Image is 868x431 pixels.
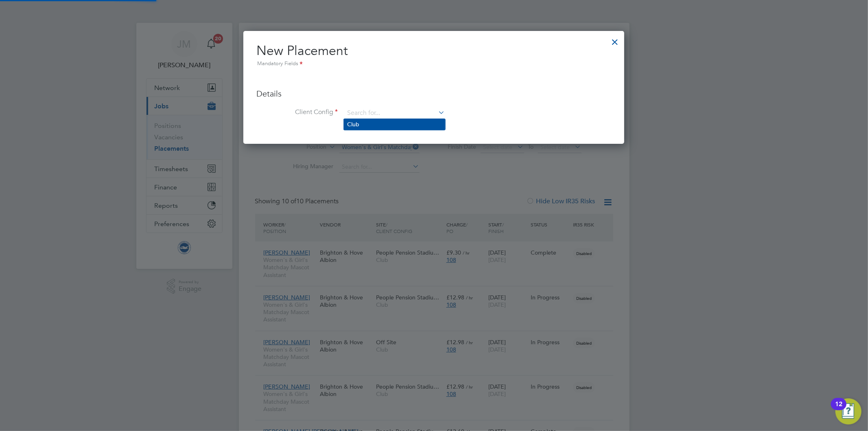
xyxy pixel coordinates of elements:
[256,88,611,99] h3: Details
[256,108,338,117] label: Client Config
[344,107,445,119] input: Search for...
[835,404,842,415] div: 12
[256,59,611,68] div: Mandatory Fields
[835,398,861,424] button: Open Resource Center, 12 new notifications
[344,119,445,130] li: Club
[256,42,611,68] h2: New Placement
